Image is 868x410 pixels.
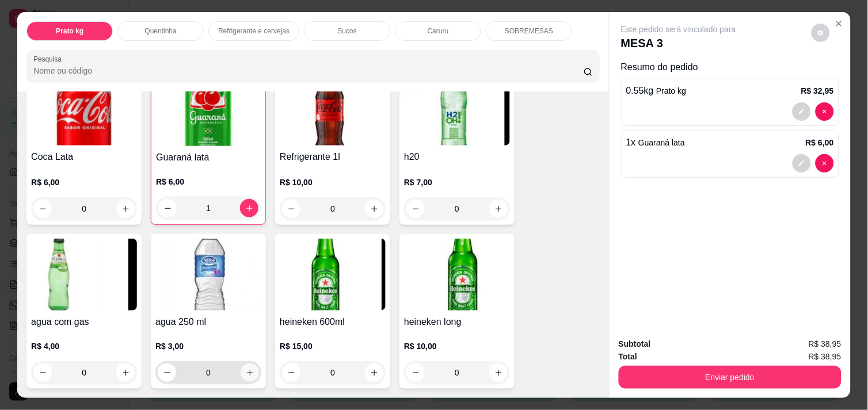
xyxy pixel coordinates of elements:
p: R$ 6,00 [156,176,261,187]
button: increase-product-quantity [116,200,135,218]
button: increase-product-quantity [489,200,508,218]
img: product-image [31,239,137,311]
button: decrease-product-quantity [816,154,834,173]
button: decrease-product-quantity [406,363,425,382]
p: R$ 32,95 [801,85,834,97]
p: 0.55 kg [626,84,687,98]
button: decrease-product-quantity [793,102,811,121]
p: 1 x [626,136,685,150]
p: R$ 7,00 [404,177,510,188]
button: decrease-product-quantity [282,200,300,218]
button: increase-product-quantity [489,363,508,382]
p: MESA 3 [621,35,736,51]
p: Resumo do pedido [621,60,839,74]
p: Refrigerante e cervejas [218,26,290,36]
img: product-image [280,239,386,311]
button: increase-product-quantity [116,363,135,382]
strong: Total [619,352,637,361]
span: R$ 38,95 [809,350,842,363]
p: Este pedido será vinculado para [621,24,736,35]
p: Quentinha [144,26,176,36]
span: Guaraná lata [638,138,685,147]
button: decrease-product-quantity [33,363,52,382]
p: SOBREMESAS [505,26,553,36]
img: product-image [404,239,510,311]
img: product-image [155,239,261,311]
p: Prato kg [56,26,83,36]
h4: agua com gas [31,315,137,329]
p: Caruru [428,26,449,36]
strong: Subtotal [619,339,651,348]
h4: heineken long [404,315,510,329]
h4: agua 250 ml [155,315,261,329]
img: product-image [156,74,261,146]
img: product-image [280,74,386,145]
p: R$ 10,00 [280,177,386,188]
h4: heineken 600ml [280,315,386,329]
p: R$ 3,00 [155,340,261,352]
button: increase-product-quantity [241,363,259,382]
p: R$ 10,00 [404,340,510,352]
button: decrease-product-quantity [158,199,177,217]
img: product-image [404,74,510,145]
img: product-image [31,74,137,145]
button: decrease-product-quantity [816,102,834,121]
button: decrease-product-quantity [812,24,830,42]
span: Prato kg [656,86,686,95]
button: decrease-product-quantity [158,363,176,382]
span: R$ 38,95 [809,338,842,350]
button: increase-product-quantity [365,363,383,382]
label: Pesquisa [33,54,66,64]
h4: Refrigerante 1l [280,150,386,164]
button: increase-product-quantity [365,200,383,218]
p: Sucos [338,26,357,36]
button: decrease-product-quantity [282,363,300,382]
button: decrease-product-quantity [406,200,425,218]
h4: Coca Lata [31,150,137,164]
p: R$ 6,00 [806,137,834,148]
p: R$ 15,00 [280,340,386,352]
button: Enviar pedido [619,366,842,389]
button: increase-product-quantity [240,199,258,217]
h4: Guaraná lata [156,151,261,164]
input: Pesquisa [33,65,584,76]
p: R$ 4,00 [31,340,137,352]
button: Close [830,14,848,33]
button: decrease-product-quantity [793,154,811,173]
h4: h20 [404,150,510,164]
p: R$ 6,00 [31,177,137,188]
button: decrease-product-quantity [33,200,52,218]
